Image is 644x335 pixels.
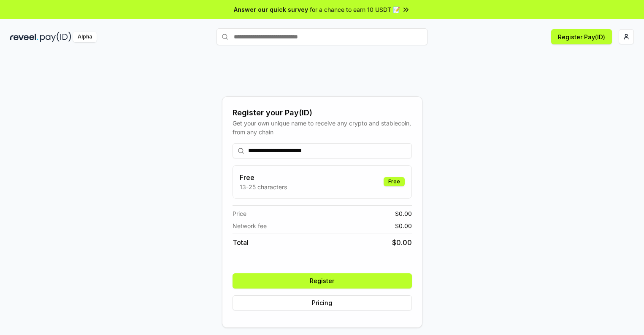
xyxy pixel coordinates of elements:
[233,237,249,248] span: Total
[233,295,412,310] button: Pricing
[240,172,287,182] h3: Free
[240,182,287,191] p: 13-25 characters
[395,221,412,230] span: $ 0.00
[384,177,405,186] div: Free
[310,5,400,14] span: for a chance to earn 10 USDT 📝
[40,32,71,42] img: pay_id
[233,119,412,136] div: Get your own unique name to receive any crypto and stablecoin, from any chain
[551,29,612,44] button: Register Pay(ID)
[233,209,246,218] span: Price
[10,32,38,42] img: reveel_dark
[234,5,308,14] span: Answer our quick survey
[233,107,412,119] div: Register your Pay(ID)
[233,221,267,230] span: Network fee
[395,209,412,218] span: $ 0.00
[392,237,412,248] span: $ 0.00
[233,273,412,289] button: Register
[73,32,97,42] div: Alpha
